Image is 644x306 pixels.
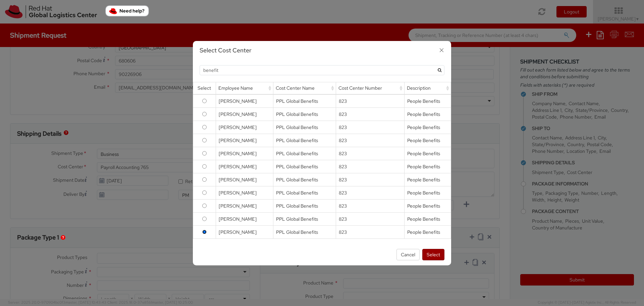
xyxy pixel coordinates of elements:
div: Description [405,82,451,94]
td: [PERSON_NAME] [216,134,273,147]
button: Need help? [105,5,149,16]
td: [PERSON_NAME] [216,121,273,134]
div: Employee Name [216,82,273,94]
td: 823 [336,94,404,108]
td: [PERSON_NAME] [216,94,273,108]
td: [PERSON_NAME] [216,225,273,238]
td: PPL Global Benefits [273,212,336,225]
td: PPL Global Benefits [273,107,336,121]
td: [PERSON_NAME] [216,107,273,121]
td: People Benefits [404,147,451,160]
td: PPL Global Benefits [273,186,336,199]
td: 823 [336,199,404,212]
div: Cost Center Number [336,82,404,94]
td: [PERSON_NAME] [216,199,273,212]
td: People Benefits [404,134,451,147]
td: People Benefits [404,107,451,121]
td: [PERSON_NAME] [216,160,273,173]
td: PPL Global Benefits [273,147,336,160]
td: 823 [336,173,404,186]
td: 823 [336,186,404,199]
td: 823 [336,160,404,173]
td: PPL Global Benefits [273,173,336,186]
h3: Select Cost Center [200,46,444,55]
td: [PERSON_NAME] [216,173,273,186]
td: 823 [336,107,404,121]
div: Select [193,82,216,94]
button: Select [422,249,444,260]
td: PPL Global Benefits [273,199,336,212]
td: People Benefits [404,186,451,199]
td: PPL Global Benefits [273,134,336,147]
input: Search by Employee Name, Cost Center Number… [200,65,444,75]
td: [PERSON_NAME] [216,212,273,225]
td: 823 [336,134,404,147]
td: 823 [336,147,404,160]
td: People Benefits [404,212,451,225]
td: People Benefits [404,173,451,186]
td: PPL Global Benefits [273,94,336,108]
td: PPL Global Benefits [273,225,336,238]
td: 823 [336,212,404,225]
td: 823 [336,121,404,134]
td: PPL Global Benefits [273,160,336,173]
td: People Benefits [404,121,451,134]
div: Cost Center Name [273,82,336,94]
td: 823 [336,225,404,238]
td: [PERSON_NAME] [216,147,273,160]
button: Cancel [396,249,420,260]
td: People Benefits [404,225,451,238]
td: PPL Global Benefits [273,121,336,134]
td: [PERSON_NAME] [216,186,273,199]
td: People Benefits [404,199,451,212]
td: People Benefits [404,94,451,108]
td: People Benefits [404,160,451,173]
